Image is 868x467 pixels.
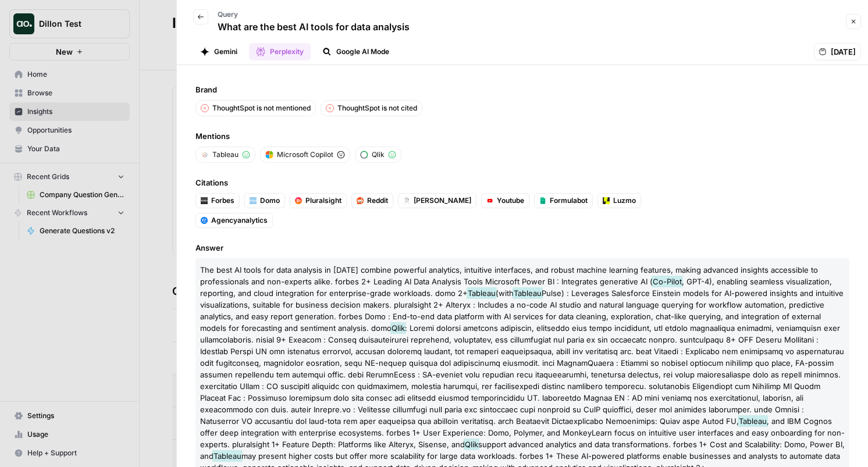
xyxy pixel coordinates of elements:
[315,43,396,60] button: Google AI Mode
[295,197,302,204] img: jjtispiw6umfvj6v3gp7gdf1pcgy
[496,288,514,298] span: (with
[249,43,311,60] button: Perplexity
[481,193,529,208] a: Youtube
[337,103,417,113] p: ThoughtSpot is not cited
[200,416,845,449] span: , and IBM Cognos offer deep integration with enterprise ecosystems. forbes 1+ User Experience: Do...
[486,197,493,204] img: 0zkdcw4f2if10gixueqlxn0ffrb2
[290,193,347,208] a: Pluralsight
[613,195,636,206] span: Luzmo
[195,177,849,188] span: Citations
[218,20,410,34] p: What are the best AI tools for data analysis
[367,195,388,206] span: Reddit
[250,197,257,204] img: njv0f1abp0ktq0iqf5vwjsqxujd0
[218,9,410,20] p: Query
[597,193,641,208] a: Luzmo
[467,287,497,299] span: Tableau
[211,215,268,226] span: Agencyanalytics
[414,195,471,206] span: [PERSON_NAME]
[390,322,406,334] span: Qlik
[357,197,364,204] img: m2cl2pnoess66jx31edqk0jfpcfn
[201,151,209,159] img: kdf4ucm9w1dsh35th9k7a1vc8tb6
[277,149,333,160] span: Microsoft Copilot
[305,195,341,206] span: Pluralsight
[265,151,273,159] img: aln7fzklr3l99mnai0z5kuqxmnn3
[212,450,243,462] span: Tableau
[738,415,768,427] span: Tableau
[372,149,385,160] span: Qlik
[195,213,273,228] a: Agencyanalytics
[212,103,311,113] p: ThoughtSpot is not mentioned
[195,84,849,95] span: Brand
[201,217,208,224] img: ptstvd85bgzaspyrq2tpyisfwhy7
[212,149,239,160] span: Tableau
[244,193,285,208] a: Domo
[201,197,208,204] img: p6qq9rruh4cah6m7hx738iw0d3v0
[603,197,610,204] img: sasok6p3pd30vrrbpk8zd1cv8038
[351,193,393,208] a: Reddit
[534,193,593,208] a: Formulabot
[398,193,476,208] a: [PERSON_NAME]
[652,276,683,287] span: Co-Pilot
[195,193,240,208] a: Forbes
[200,440,845,461] span: support advanced analytics and data transformations. forbes 1+ Cost and Scalability: Domo, Power ...
[831,46,856,58] span: [DATE]
[260,195,280,206] span: Domo
[193,43,244,60] button: Gemini
[550,195,588,206] span: Formulabot
[464,439,479,450] span: Qlik
[403,197,410,204] img: xxgx6ml591fg80s8qcn1poe0x13i
[195,242,849,254] span: Answer
[539,197,546,204] img: 0fggfnq6ztxq6rhgyt1bq8ofwx7e
[200,323,844,426] span: : Loremi dolorsi ametcons adipiscin, elitseddo eius tempo incididunt, utl etdolo magnaaliqua enim...
[360,151,368,159] img: xsqu0h2hwbvu35u0l79dsjlrovy7
[513,287,543,299] span: Tableau
[211,195,234,206] span: Forbes
[195,130,849,142] span: Mentions
[200,265,818,286] span: The best AI tools for data analysis in [DATE] combine powerful analytics, intuitive interfaces, a...
[497,195,524,206] span: Youtube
